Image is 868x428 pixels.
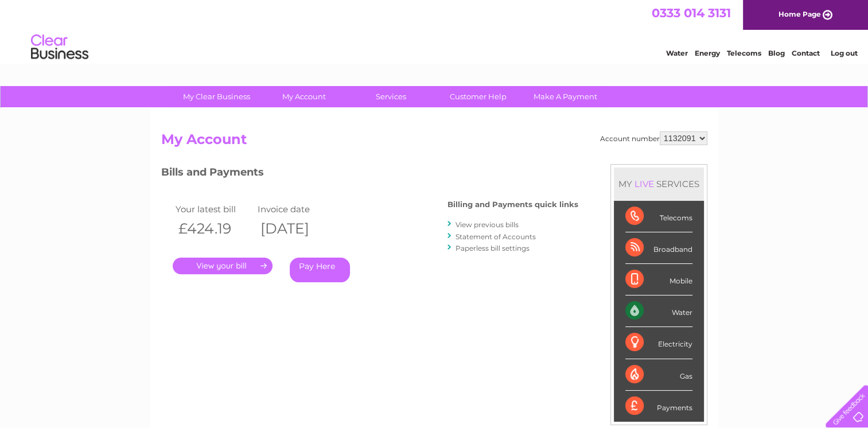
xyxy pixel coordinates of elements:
[456,244,530,252] a: Paperless bill settings
[456,220,519,229] a: View previous bills
[614,168,704,200] div: MY SERVICES
[625,327,692,359] div: Electricity
[625,391,692,422] div: Payments
[727,49,761,57] a: Telecoms
[830,49,857,57] a: Log out
[625,264,692,295] div: Mobile
[173,217,255,240] th: £424.19
[255,201,337,217] td: Invoice date
[161,131,707,153] h2: My Account
[632,178,656,189] div: LIVE
[173,258,273,274] a: .
[625,232,692,264] div: Broadband
[518,86,613,107] a: Make A Payment
[456,232,536,241] a: Statement of Accounts
[169,86,264,107] a: My Clear Business
[447,200,578,209] h4: Billing and Payments quick links
[695,49,720,57] a: Energy
[255,217,337,240] th: [DATE]
[600,131,707,145] div: Account number
[164,6,706,56] div: Clear Business is a trading name of Verastar Limited (registered in [GEOGRAPHIC_DATA] No. 3667643...
[290,258,350,282] a: Pay Here
[652,6,731,20] a: 0333 014 3131
[161,164,578,184] h3: Bills and Payments
[431,86,526,107] a: Customer Help
[792,49,820,57] a: Contact
[344,86,438,107] a: Services
[666,49,688,57] a: Water
[173,201,255,217] td: Your latest bill
[30,30,89,65] img: logo.png
[256,86,351,107] a: My Account
[625,295,692,327] div: Water
[768,49,785,57] a: Blog
[625,201,692,232] div: Telecoms
[625,359,692,391] div: Gas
